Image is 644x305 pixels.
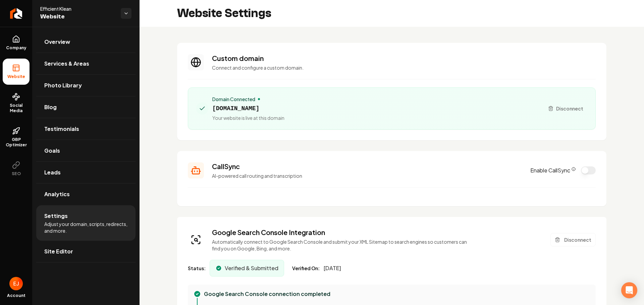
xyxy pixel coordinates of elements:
span: Goals [44,147,60,155]
span: Blog [44,103,57,111]
p: Automatically connect to Google Search Console and submit your XML Sitemap to search engines so c... [212,238,472,252]
img: Rebolt Logo [10,8,22,19]
span: SEO [9,171,23,176]
span: Overview [44,38,70,46]
span: Photo Library [44,81,82,89]
p: Google Search Console connection completed [204,290,330,298]
a: Analytics [36,183,136,205]
img: Eduard Joers [9,277,23,290]
span: Domain Connected [212,96,255,102]
span: Account [7,293,25,298]
h3: CallSync [212,162,522,171]
label: Enable CallSync [530,166,576,174]
span: Verified On: [292,265,320,272]
span: Disconnect [556,105,583,112]
span: Website [40,12,115,21]
span: Verified & Submitted [225,264,278,272]
p: AI-powered call routing and transcription [212,172,522,179]
button: SEO [3,156,30,182]
span: Services & Areas [44,60,89,68]
span: Efficient Klean [40,5,115,12]
span: Leads [44,168,61,176]
a: Testimonials [36,118,136,140]
h3: Google Search Console Integration [212,228,472,237]
p: Connect and configure a custom domain. [212,64,596,71]
span: Testimonials [44,125,79,133]
h3: Custom domain [212,54,596,63]
button: Disconnect [550,233,596,246]
a: Overview [36,31,136,53]
span: [DOMAIN_NAME] [212,104,284,113]
button: CallSync Info [572,167,576,171]
a: Site Editor [36,241,136,262]
button: Open user button [9,277,23,290]
a: Blog [36,96,136,118]
a: Goals [36,140,136,161]
span: Website [5,74,28,79]
a: Social Media [3,87,30,119]
span: Social Media [3,103,30,113]
span: [DATE] [324,264,341,272]
h2: Website Settings [177,7,271,20]
button: Disconnect [544,102,587,115]
span: GBP Optimizer [3,137,30,148]
a: Services & Areas [36,53,136,74]
span: Site Editor [44,247,73,255]
span: Company [3,45,29,51]
a: GBP Optimizer [3,122,30,153]
span: Status: [188,265,206,272]
span: Settings [44,212,68,220]
a: Photo Library [36,75,136,96]
span: Adjust your domain, scripts, redirects, and more. [44,221,127,234]
div: Open Intercom Messenger [621,282,637,298]
span: Analytics [44,190,70,198]
a: Leads [36,162,136,183]
span: Your website is live at this domain [212,115,284,121]
a: Company [3,30,30,56]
